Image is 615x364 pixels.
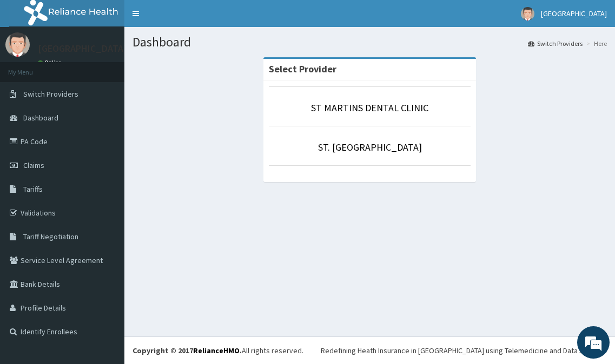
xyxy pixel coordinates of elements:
div: Redefining Heath Insurance in [GEOGRAPHIC_DATA] using Telemedicine and Data Science! [321,345,607,356]
img: User Image [5,32,30,57]
span: Tariff Negotiation [23,232,78,241]
h1: Dashboard [133,35,607,49]
span: [GEOGRAPHIC_DATA] [541,9,607,18]
span: Dashboard [23,113,58,123]
footer: All rights reserved. [124,336,615,364]
a: RelianceHMO [193,346,240,355]
span: Claims [23,160,44,170]
p: [GEOGRAPHIC_DATA] [38,44,127,53]
span: Tariffs [23,184,43,194]
strong: Select Provider [269,63,336,75]
img: User Image [521,7,534,21]
span: Switch Providers [23,89,78,99]
strong: Copyright © 2017 . [133,346,242,355]
a: ST. [GEOGRAPHIC_DATA] [318,141,422,153]
a: Online [38,59,64,66]
a: Switch Providers [528,39,583,48]
li: Here [584,39,607,48]
a: ST MARTINS DENTAL CLINIC [311,102,428,114]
